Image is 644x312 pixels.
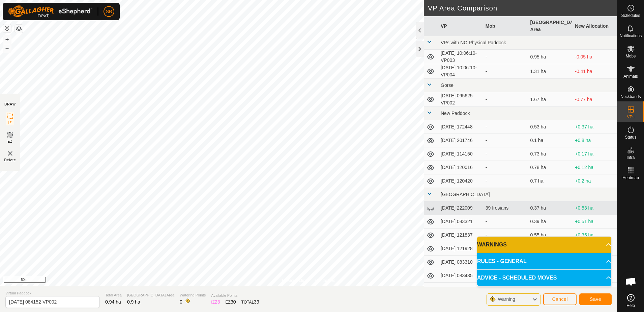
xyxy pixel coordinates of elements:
[486,232,525,239] div: -
[477,241,507,249] span: WARNINGS
[438,256,483,269] td: [DATE] 083310
[6,149,14,158] img: VP
[15,25,23,33] button: Map Layers
[486,164,525,171] div: -
[621,271,641,292] div: Open chat
[215,299,220,305] span: 23
[572,174,617,188] td: +0.2 ha
[486,177,525,185] div: -
[543,293,577,305] button: Cancel
[572,229,617,242] td: +0.35 ha
[105,292,122,298] span: Total Area
[622,176,639,180] span: Heatmap
[477,253,611,269] p-accordion-header: RULES - GENERAL
[625,135,636,139] span: Status
[528,120,573,134] td: 0.53 ha
[226,298,236,306] div: EZ
[528,147,573,161] td: 0.73 ha
[486,218,525,225] div: -
[438,64,483,79] td: [DATE] 10:06:10-VP004
[486,137,525,144] div: -
[528,16,573,36] th: [GEOGRAPHIC_DATA] Area
[620,95,641,99] span: Neckbands
[4,158,16,163] span: Delete
[438,215,483,229] td: [DATE] 083321
[552,296,568,302] span: Cancel
[5,290,100,296] span: Virtual Paddock
[231,299,236,305] span: 30
[438,120,483,134] td: [DATE] 172448
[441,192,490,197] span: [GEOGRAPHIC_DATA]
[617,291,644,310] a: Help
[477,270,611,286] p-accordion-header: ADVICE - SCHEDULED MOVES
[621,14,640,18] span: Schedules
[579,293,612,305] button: Save
[572,16,617,36] th: New Allocation
[486,53,525,61] div: -
[428,4,617,12] h2: VP Area Comparison
[477,257,527,265] span: RULES - GENERAL
[623,74,638,78] span: Animals
[3,24,11,32] button: Reset Map
[8,139,13,144] span: EZ
[441,111,470,116] span: New Paddock
[528,201,573,215] td: 0.37 ha
[3,44,11,52] button: –
[528,174,573,188] td: 0.7 ha
[572,134,617,147] td: +0.8 ha
[254,299,259,305] span: 39
[180,299,182,305] span: 0
[441,82,453,88] span: Gorse
[477,274,557,282] span: ADVICE - SCHEDULED MOVES
[8,120,12,125] span: IZ
[528,50,573,64] td: 0.95 ha
[486,150,525,158] div: -
[438,201,483,215] td: [DATE] 222009
[241,298,259,306] div: TOTAL
[528,134,573,147] td: 0.1 ha
[572,64,617,79] td: -0.41 ha
[438,50,483,64] td: [DATE] 10:06:10-VP003
[572,201,617,215] td: +0.53 ha
[486,123,525,130] div: -
[438,134,483,147] td: [DATE] 201746
[438,92,483,107] td: [DATE] 095625-VP002
[282,278,307,284] a: Privacy Policy
[438,229,483,242] td: [DATE] 121837
[572,92,617,107] td: -0.77 ha
[528,161,573,174] td: 0.78 ha
[528,229,573,242] td: 0.55 ha
[528,64,573,79] td: 1.31 ha
[180,292,206,298] span: Watering Points
[438,269,483,283] td: [DATE] 083435
[438,161,483,174] td: [DATE] 120016
[486,68,525,75] div: -
[572,147,617,161] td: +0.17 ha
[438,283,483,296] td: [DATE] 085538
[438,174,483,188] td: [DATE] 120420
[438,16,483,36] th: VP
[626,54,636,58] span: Mobs
[627,115,634,119] span: VPs
[528,92,573,107] td: 1.67 ha
[572,161,617,174] td: +0.12 ha
[127,299,140,305] span: 0.9 ha
[127,292,174,298] span: [GEOGRAPHIC_DATA] Area
[211,298,220,306] div: IZ
[590,296,601,302] span: Save
[572,215,617,229] td: +0.51 ha
[106,8,112,15] span: SB
[572,120,617,134] td: +0.37 ha
[620,34,642,38] span: Notifications
[438,147,483,161] td: [DATE] 114150
[498,296,515,302] span: Warning
[572,50,617,64] td: -0.05 ha
[211,293,259,298] span: Available Points
[315,278,335,284] a: Contact Us
[105,299,121,305] span: 0.94 ha
[4,102,16,107] div: DRAW
[486,205,525,212] div: 39 fresians
[441,40,506,45] span: VPs with NO Physical Paddock
[486,96,525,103] div: -
[528,215,573,229] td: 0.39 ha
